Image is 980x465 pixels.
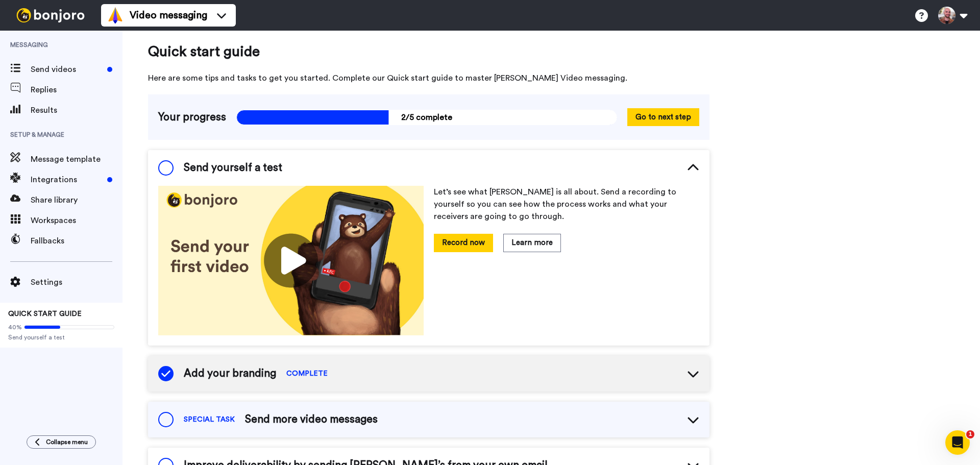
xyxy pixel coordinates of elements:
[31,235,122,247] span: Fallbacks
[148,72,709,84] span: Here are some tips and tasks to get you started. Complete our Quick start guide to master [PERSON...
[107,7,124,23] img: vm-color.svg
[184,160,282,176] span: Send yourself a test
[184,414,235,425] span: SPECIAL TASK
[31,276,122,288] span: Settings
[236,110,617,125] span: 2/5 complete
[503,234,561,252] button: Learn more
[434,186,699,223] p: Let’s see what [PERSON_NAME] is all about. Send a recording to yourself so you can see how the pr...
[8,310,82,317] span: QUICK START GUIDE
[158,110,226,125] span: Your progress
[27,435,96,449] button: Collapse menu
[46,438,88,446] span: Collapse menu
[31,153,122,165] span: Message template
[148,41,709,62] span: Quick start guide
[434,234,493,252] button: Record now
[31,84,122,96] span: Replies
[130,8,207,22] span: Video messaging
[31,174,103,186] span: Integrations
[31,214,122,227] span: Workspaces
[945,430,970,455] iframe: Intercom live chat
[966,430,974,438] span: 1
[31,104,122,116] span: Results
[31,194,122,206] span: Share library
[286,369,328,379] span: COMPLETE
[31,63,103,76] span: Send videos
[158,186,424,335] img: 178eb3909c0dc23ce44563bdb6dc2c11.jpg
[8,323,22,331] span: 40%
[8,333,114,341] span: Send yourself a test
[627,108,699,126] button: Go to next step
[184,366,276,381] span: Add your branding
[12,8,89,22] img: bj-logo-header-white.svg
[245,412,378,427] span: Send more video messages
